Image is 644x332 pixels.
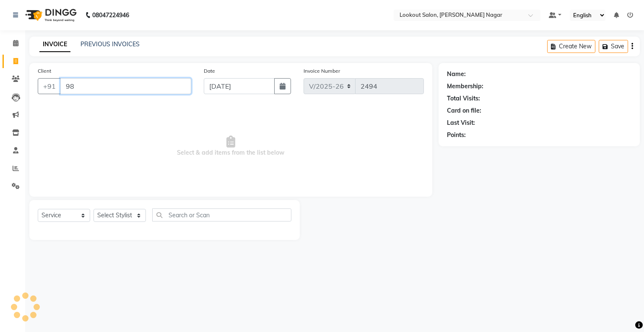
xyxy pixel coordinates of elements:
input: Search by Name/Mobile/Email/Code [60,78,191,94]
button: Save [599,40,628,53]
div: Name: [447,70,466,79]
div: Points: [447,131,466,140]
div: Total Visits: [447,94,480,103]
a: PREVIOUS INVOICES [80,40,140,48]
label: Date [204,67,215,75]
label: Client [38,67,51,75]
span: Select & add items from the list below [38,104,424,188]
input: Search or Scan [152,208,291,221]
div: Last Visit: [447,119,475,127]
img: logo [21,3,79,27]
b: 08047224946 [92,3,129,27]
div: Membership: [447,82,483,91]
label: Invoice Number [304,67,340,75]
a: INVOICE [39,37,70,52]
button: Create New [547,40,595,53]
button: +91 [38,78,61,94]
div: Card on file: [447,106,481,115]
